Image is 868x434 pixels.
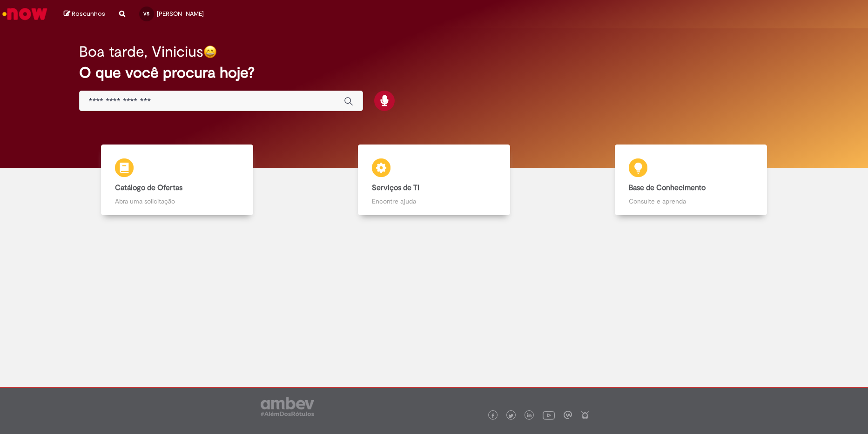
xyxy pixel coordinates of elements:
[72,9,105,18] span: Rascunhos
[1,5,49,23] img: ServiceNow
[115,197,239,206] p: Abra uma solicitação
[581,411,589,419] img: logo_footer_naosei.png
[543,409,555,421] img: logo_footer_youtube.png
[79,65,789,81] h2: O que você procura hoje?
[372,197,496,206] p: Encontre ajuda
[629,197,753,206] p: Consulte e aprenda
[79,44,203,60] h2: Boa tarde, Vinicius
[143,11,149,17] span: VS
[509,414,513,418] img: logo_footer_twitter.png
[49,145,306,216] a: Catálogo de Ofertas Abra uma solicitação
[491,414,495,418] img: logo_footer_facebook.png
[157,10,204,18] span: [PERSON_NAME]
[564,411,572,419] img: logo_footer_workplace.png
[562,145,819,216] a: Base de Conhecimento Consulte e aprenda
[261,397,314,416] img: logo_footer_ambev_rotulo_gray.png
[306,145,563,216] a: Serviços de TI Encontre ajuda
[372,183,419,192] b: Serviços de TI
[203,45,217,59] img: happy-face.png
[629,183,706,192] b: Base de Conhecimento
[64,10,105,19] a: Rascunhos
[527,413,532,419] img: logo_footer_linkedin.png
[115,183,182,192] b: Catálogo de Ofertas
